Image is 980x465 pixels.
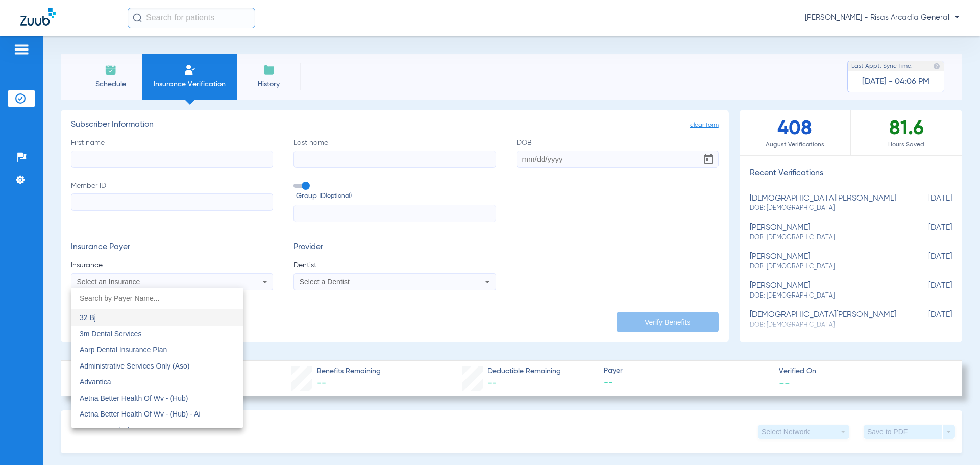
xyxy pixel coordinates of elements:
span: 3m Dental Services [80,330,141,338]
span: 32 Bj [80,313,96,322]
span: Aetna Better Health Of Wv - (Hub) - Ai [80,410,201,418]
span: Aetna Better Health Of Wv - (Hub) [80,394,188,402]
span: Aetna Dental Plans [80,426,141,434]
span: Administrative Services Only (Aso) [80,362,190,370]
span: Aarp Dental Insurance Plan [80,346,167,354]
input: dropdown search [71,288,243,309]
span: Advantica [80,378,111,386]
